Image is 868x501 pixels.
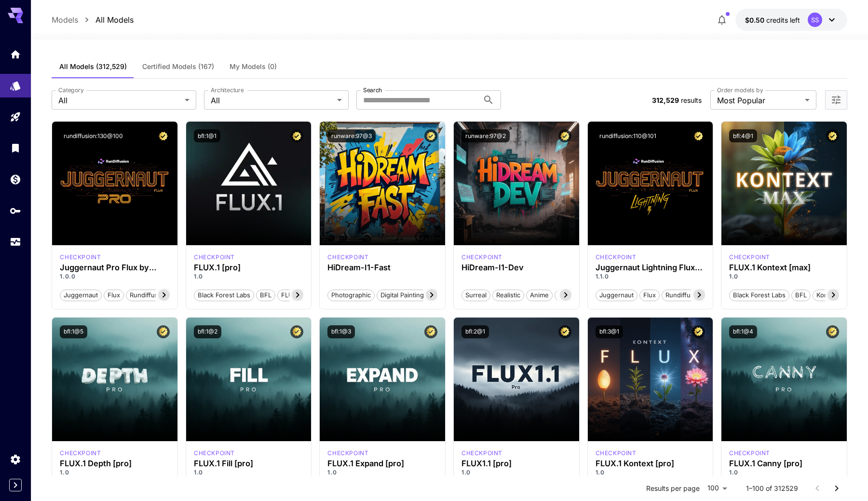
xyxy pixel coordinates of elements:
[60,263,170,272] h3: Juggernaut Pro Flux by RunDiffusion
[729,253,770,262] p: checkpoint
[729,449,770,458] div: fluxpro
[327,129,376,142] button: runware:97@3
[52,14,78,26] a: Models
[596,253,637,262] p: checkpoint
[277,289,322,301] button: FLUX.1 [pro]
[596,289,637,301] button: juggernaut
[194,272,304,281] p: 1.0
[194,468,304,477] p: 1.0
[211,86,244,94] label: Architecture
[10,233,21,245] div: Usage
[327,263,437,272] h3: HiDream-I1-Fast
[461,263,571,272] h3: HiDream-I1-Dev
[692,325,705,338] button: Certified Model – Vetted for best performance and includes a commercial license.
[461,289,490,301] button: Surreal
[461,459,571,468] h3: FLUX1.1 [pro]
[327,289,375,301] button: Photographic
[729,272,839,281] p: 1.0
[461,253,502,262] div: HiDream Dev
[461,325,489,338] button: bfl:2@1
[652,96,679,104] span: 312,529
[60,253,101,262] p: checkpoint
[461,449,502,458] p: checkpoint
[558,325,571,338] button: Certified Model – Vetted for best performance and includes a commercial license.
[729,449,770,458] p: checkpoint
[10,48,21,60] div: Home
[830,94,842,106] button: Open more filters
[596,449,637,458] div: FLUX.1 Kontext [pro]
[290,129,303,142] button: Certified Model – Vetted for best performance and includes a commercial license.
[10,111,21,123] div: Playground
[157,129,170,142] button: Certified Model – Vetted for best performance and includes a commercial license.
[462,291,490,300] span: Surreal
[10,205,21,217] div: API Keys
[596,468,705,477] p: 1.0
[791,289,811,301] button: BFL
[596,272,705,281] p: 1.1.0
[377,291,427,300] span: Digital Painting
[730,291,789,300] span: Black Forest Labs
[681,96,702,104] span: results
[596,325,623,338] button: bfl:3@1
[527,291,552,300] span: Anime
[194,289,254,301] button: Black Forest Labs
[826,325,839,338] button: Certified Model – Vetted for best performance and includes a commercial license.
[813,291,842,300] span: Kontext
[95,14,134,26] a: All Models
[142,62,214,71] span: Certified Models (167)
[157,325,170,338] button: Certified Model – Vetted for best performance and includes a commercial license.
[492,289,524,301] button: Realistic
[60,289,102,301] button: juggernaut
[10,142,21,154] div: Library
[640,291,659,300] span: flux
[60,459,170,468] h3: FLUX.1 Depth [pro]
[327,253,368,262] p: checkpoint
[596,129,660,142] button: rundiffusion:110@101
[104,289,124,301] button: flux
[60,449,101,458] div: fluxpro
[104,291,123,300] span: flux
[194,291,254,300] span: Black Forest Labs
[745,15,800,25] div: $0.50468
[424,325,437,338] button: Certified Model – Vetted for best performance and includes a commercial license.
[826,129,839,142] button: Certified Model – Vetted for best performance and includes a commercial license.
[729,468,839,477] p: 1.0
[194,253,235,262] p: checkpoint
[813,289,843,301] button: Kontext
[735,9,847,31] button: $0.50468SS
[194,459,304,468] h3: FLUX.1 Fill [pro]
[327,253,368,262] div: HiDream Fast
[256,289,275,301] button: BFL
[662,291,706,300] span: rundiffusion
[558,129,571,142] button: Certified Model – Vetted for best performance and includes a commercial license.
[58,86,84,94] label: Category
[746,484,798,493] p: 1–100 of 312529
[729,263,839,272] h3: FLUX.1 Kontext [max]
[792,291,810,300] span: BFL
[257,291,275,300] span: BFL
[639,289,660,301] button: flux
[363,86,382,94] label: Search
[194,325,221,338] button: bfl:1@2
[126,291,171,300] span: rundiffusion
[60,253,101,262] div: FLUX.1 D
[10,453,21,465] div: Settings
[60,325,87,338] button: bfl:1@5
[729,253,770,262] div: FLUX.1 Kontext [max]
[58,95,181,106] span: All
[596,263,705,272] div: Juggernaut Lightning Flux by RunDiffusion
[729,289,789,301] button: Black Forest Labs
[9,479,22,491] button: Expand sidebar
[596,459,705,468] h3: FLUX.1 Kontext [pro]
[327,468,437,477] p: 1.0
[230,62,277,71] span: My Models (0)
[60,272,170,281] p: 1.0.0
